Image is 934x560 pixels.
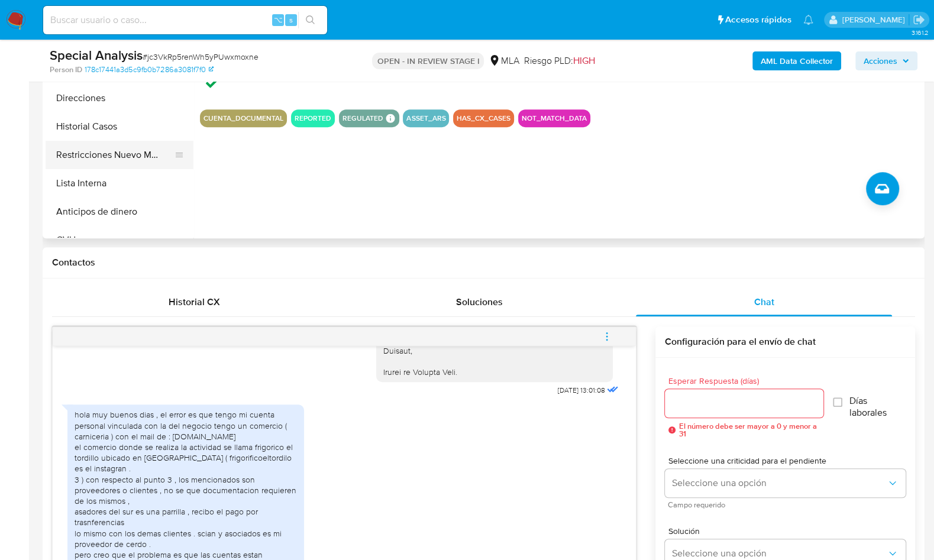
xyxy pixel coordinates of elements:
a: 178c17441a3d5c9fb0b7286a3081f7f0 [85,64,214,75]
span: Solución [668,527,909,535]
span: Soluciones [456,295,503,309]
button: menu-action [587,322,626,351]
button: CVU [46,226,193,254]
button: Restricciones Nuevo Mundo [46,141,184,169]
button: Seleccione una opción [665,469,906,497]
b: Person ID [50,64,82,75]
span: Seleccione una opción [672,477,887,489]
span: Seleccione una criticidad para el pendiente [668,457,909,465]
button: Anticipos de dinero [46,198,193,226]
button: search-icon [298,12,322,28]
input: Buscar usuario o caso... [43,12,327,28]
p: jian.marin@mercadolibre.com [842,14,909,25]
span: Chat [754,295,774,309]
button: AML Data Collector [752,51,841,70]
span: Riesgo PLD: [523,54,594,67]
h1: Contactos [52,257,915,268]
span: Accesos rápidos [725,14,791,26]
span: Días laborales [849,395,906,419]
span: 3.161.2 [911,28,928,37]
button: Historial Casos [46,112,193,141]
h3: Configuración para el envío de chat [665,336,906,348]
input: days_to_wait [665,396,823,411]
b: AML Data Collector [761,51,833,70]
span: Seleccione una opción [672,548,887,559]
span: # jc3VkRp5renWh5yPUwxmoxne [143,51,258,63]
b: Special Analysis [50,46,143,64]
span: Acciones [864,51,897,70]
a: Salir [913,14,925,26]
span: s [289,14,293,25]
span: [DATE] 13:01:08 [558,386,605,395]
button: Direcciones [46,84,193,112]
div: MLA [489,54,519,67]
a: Notificaciones [803,15,813,25]
span: El número debe ser mayor a 0 y menor a 31 [679,422,823,438]
p: OPEN - IN REVIEW STAGE I [372,53,484,69]
input: Días laborales [833,397,842,407]
button: Acciones [855,51,917,70]
button: Lista Interna [46,169,193,198]
span: Campo requerido [668,502,909,508]
span: HIGH [573,54,594,67]
span: Esperar Respuesta (días) [668,377,827,386]
span: ⌥ [273,14,282,25]
span: Historial CX [169,295,220,309]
